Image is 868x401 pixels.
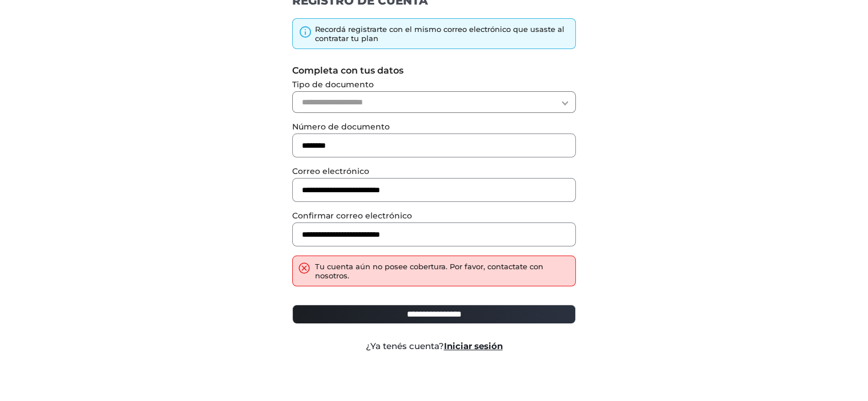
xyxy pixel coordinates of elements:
a: Iniciar sesión [444,341,503,351]
div: ¿Ya tenés cuenta? [284,342,584,351]
label: Confirmar correo electrónico [292,211,576,220]
label: Número de documento [292,122,576,131]
div: Recordá registrarte con el mismo correo electrónico que usaste al contratar tu plan [315,25,570,43]
label: Correo electrónico [292,167,576,176]
label: Completa con tus datos [292,66,576,75]
label: Tipo de documento [292,80,576,89]
div: Tu cuenta aún no posee cobertura. Por favor, contactate con nosotros. [315,262,570,280]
